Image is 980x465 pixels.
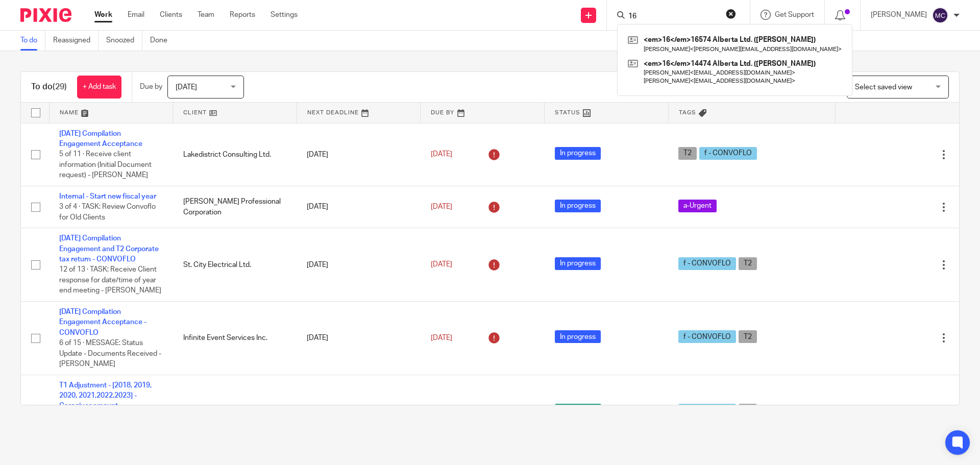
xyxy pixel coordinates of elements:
img: Pixie [20,8,71,22]
a: [DATE] Compilation Engagement Acceptance [59,130,142,148]
span: Get Support [775,11,814,18]
a: Reassigned [53,31,99,51]
a: Email [128,10,144,20]
td: Lakedistrict Consulting Ltd. [173,123,297,186]
a: Internal - Start new fiscal year [59,193,156,200]
span: 5 of 11 · Receive client information (Initial Document request) - [PERSON_NAME] [59,151,152,179]
span: [DATE] [176,84,197,91]
td: [PERSON_NAME] [173,375,297,448]
span: [DATE] [431,261,452,268]
span: T2 [739,257,757,270]
span: In progress [555,147,601,160]
a: To do [20,31,45,51]
span: f - CONVOFLO [699,147,757,160]
span: T1 [739,404,757,417]
td: [DATE] [297,228,421,302]
span: In progress [555,330,601,343]
span: 3 of 4 · TASK: Review Convoflo for Old Clients [59,203,156,221]
td: [DATE] [297,302,421,375]
td: St. City Electrical Ltd. [173,228,297,302]
span: f - CONVOFLO [678,330,736,343]
td: [DATE] [297,123,421,186]
h1: To do [31,82,67,92]
span: 6 of 15 · MESSAGE: Status Update - Documents Received - [PERSON_NAME] [59,339,161,368]
span: [DATE] [431,203,452,210]
a: Reports [230,10,255,20]
span: Tags [679,110,696,115]
span: a-Urgent [678,200,717,212]
span: In progress [555,200,601,212]
a: Done [150,31,175,51]
a: Settings [271,10,298,20]
td: [DATE] [297,186,421,228]
span: Select saved view [855,84,912,91]
a: + Add task [77,76,121,99]
span: (29) [53,83,67,91]
span: f - CONVOFLO [678,257,736,270]
p: Due by [140,82,162,92]
span: f - CONVOFLO [678,404,736,417]
span: [DATE] [431,334,452,341]
td: [PERSON_NAME] Professional Corporation [173,186,297,228]
a: [DATE] Compilation Engagement Acceptance - CONVOFLO [59,308,146,336]
span: 12 of 13 · TASK: Receive Client response for date/time of year end meeting - [PERSON_NAME] [59,266,161,295]
a: T1 Adjustment - [2018, 2019, 2020, 2021,2022,2023] - Caregiver amount [59,382,152,410]
a: Snoozed [106,31,142,51]
a: Team [198,10,214,20]
a: [DATE] Compilation Engagement and T2 Corporate tax return - CONVOFLO [59,235,159,263]
img: svg%3E [932,7,948,23]
a: Clients [160,10,182,20]
span: In progress [555,257,601,270]
input: Search [627,12,719,21]
td: Infinite Event Services Inc. [173,302,297,375]
a: Work [94,10,112,20]
span: Not started [555,404,601,417]
span: [DATE] [431,151,452,158]
p: [PERSON_NAME] [871,10,927,20]
span: T2 [678,147,697,160]
td: [DATE] [297,375,421,448]
button: Clear [726,9,736,19]
span: T2 [739,330,757,343]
